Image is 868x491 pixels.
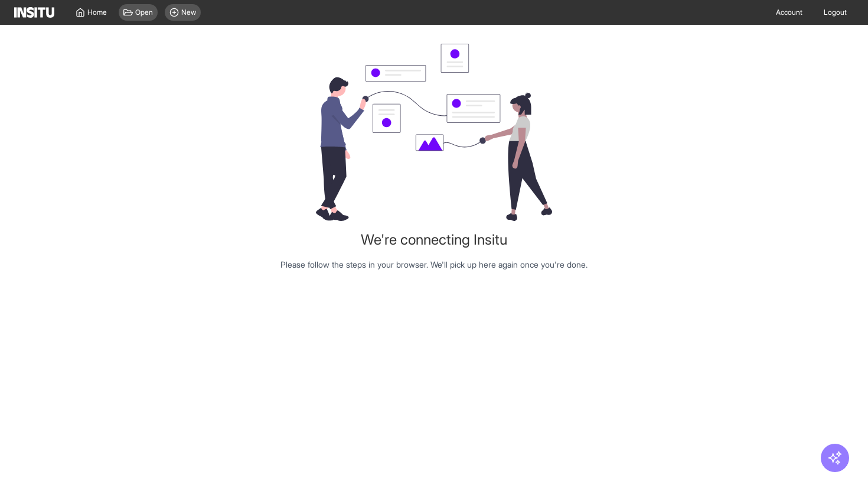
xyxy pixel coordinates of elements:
h1: We're connecting Insitu [361,230,507,249]
span: Home [87,8,107,17]
span: Open [135,8,153,17]
img: Logo [14,7,54,18]
p: Please follow the steps in your browser. We'll pick up here again once you're done. [280,259,588,271]
span: New [181,8,196,17]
